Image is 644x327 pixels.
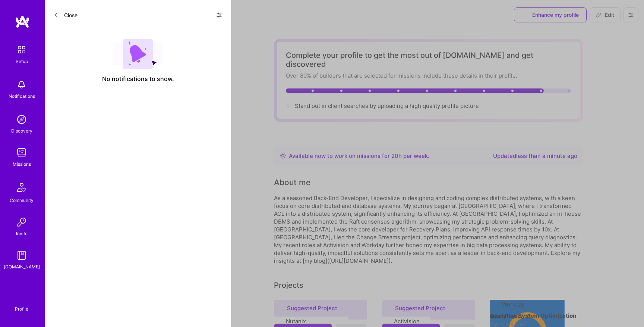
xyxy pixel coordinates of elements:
[102,75,174,83] span: No notifications to show.
[113,39,162,69] img: empty
[13,178,31,196] img: Community
[15,305,28,312] div: Profile
[12,297,31,312] a: Profile
[11,127,32,135] div: Discovery
[14,215,29,230] img: Invite
[14,77,29,92] img: bell
[14,42,29,57] img: setup
[13,160,31,168] div: Missions
[9,92,35,100] div: Notifications
[14,112,29,127] img: discovery
[16,230,28,237] div: Invite
[4,263,40,271] div: [DOMAIN_NAME]
[54,9,78,21] button: Close
[14,248,29,263] img: guide book
[10,196,34,204] div: Community
[14,145,29,160] img: teamwork
[16,57,28,65] div: Setup
[15,15,30,28] img: logo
